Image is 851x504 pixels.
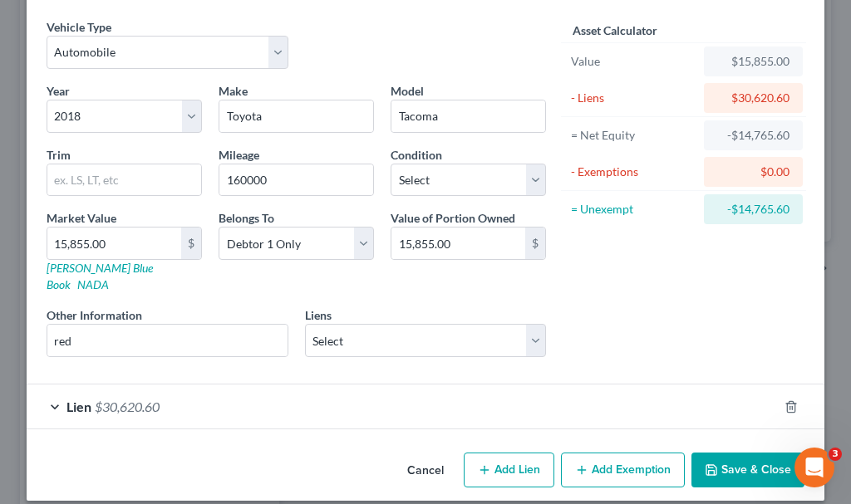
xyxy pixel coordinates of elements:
label: Model [391,82,424,100]
div: $ [181,228,201,259]
input: ex. LS, LT, etc [47,164,201,196]
button: Add Lien [464,453,554,487]
input: 0.00 [391,228,525,259]
iframe: Intercom live chat [794,448,834,487]
label: Condition [391,146,442,164]
button: Cancel [394,454,457,487]
a: [PERSON_NAME] Blue Book [47,261,153,291]
input: 0.00 [47,228,181,259]
button: Save & Close [691,453,804,487]
label: Value of Portion Owned [391,209,515,227]
a: NADA [77,277,109,291]
input: -- [219,164,373,196]
span: 3 [829,448,842,461]
label: Asset Calculator [573,22,657,39]
span: Belongs To [219,211,274,225]
div: -$14,765.60 [717,201,790,218]
input: ex. Nissan [219,100,373,132]
label: Mileage [219,146,259,164]
button: Add Exemption [561,453,685,487]
div: $ [525,228,545,259]
div: = Unexempt [571,201,696,218]
div: -$14,765.60 [717,127,790,144]
label: Trim [47,146,71,164]
input: ex. Altima [391,100,545,132]
span: Make [219,84,248,98]
label: Other Information [47,306,142,324]
label: Vehicle Type [47,18,111,36]
div: $30,620.60 [717,90,790,106]
span: $30,620.60 [95,399,160,414]
div: $0.00 [717,164,790,180]
label: Year [47,82,70,100]
span: Lien [66,399,91,414]
div: - Liens [571,90,696,106]
label: Liens [305,306,332,324]
div: Value [571,53,696,70]
input: (optional) [47,325,288,356]
label: Market Value [47,209,116,227]
div: - Exemptions [571,164,696,180]
div: = Net Equity [571,127,696,144]
div: $15,855.00 [717,53,790,70]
